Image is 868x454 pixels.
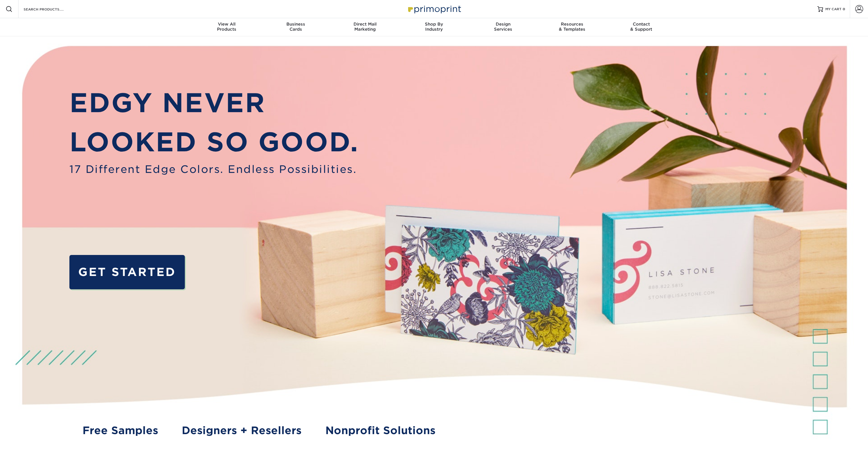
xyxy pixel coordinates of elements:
a: Shop ByIndustry [400,18,469,36]
a: GET STARTED [69,255,185,289]
div: Industry [400,22,469,32]
a: Resources& Templates [538,18,607,36]
input: SEARCH PRODUCTS..... [23,6,78,12]
span: Design [468,22,538,27]
div: Products [192,22,261,32]
a: Designers + Resellers [182,423,301,438]
a: View AllProducts [192,18,261,36]
p: EDGY NEVER [69,83,359,122]
span: MY CART [825,7,842,12]
span: Shop By [400,22,469,27]
span: Direct Mail [330,22,400,27]
a: BusinessCards [261,18,330,36]
a: Contact& Support [607,18,676,36]
a: Free Samples [82,423,158,438]
a: Direct MailMarketing [330,18,400,36]
span: View All [192,22,261,27]
span: 0 [843,7,845,11]
a: DesignServices [468,18,538,36]
div: Services [468,22,538,32]
div: Marketing [330,22,400,32]
a: Nonprofit Solutions [325,423,435,438]
span: Resources [538,22,607,27]
div: & Support [607,22,676,32]
div: & Templates [538,22,607,32]
p: LOOKED SO GOOD. [69,123,359,162]
span: 17 Different Edge Colors. Endless Possibilities. [69,162,359,177]
img: Primoprint [406,3,462,15]
span: Contact [607,22,676,27]
div: Cards [261,22,330,32]
span: Business [261,22,330,27]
